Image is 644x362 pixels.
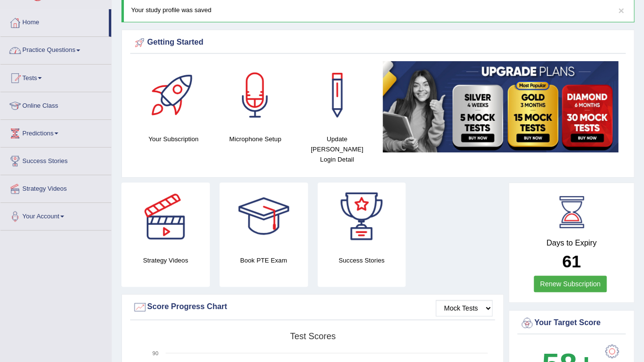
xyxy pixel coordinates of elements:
h4: Update [PERSON_NAME] Login Detail [301,134,373,165]
h4: Microphone Setup [219,134,291,144]
a: Online Class [0,92,111,116]
text: 90 [153,350,158,356]
a: Success Stories [0,148,111,172]
a: Renew Subscription [534,276,607,292]
h4: Your Subscription [137,134,209,144]
div: Your Target Score [520,316,623,330]
a: Home [0,9,109,33]
div: Score Progress Chart [133,300,492,314]
button: × [618,5,624,16]
b: 61 [562,252,581,271]
a: Predictions [0,120,111,144]
img: small5.jpg [383,61,618,152]
a: Strategy Videos [0,175,111,199]
h4: Success Stories [318,255,406,265]
h4: Strategy Videos [121,255,210,265]
h4: Days to Expiry [520,239,623,247]
a: Practice Questions [0,37,111,61]
a: Your Account [0,203,111,227]
div: Getting Started [133,35,623,50]
tspan: Test scores [290,331,336,341]
a: Tests [0,65,111,89]
h4: Book PTE Exam [220,255,308,265]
